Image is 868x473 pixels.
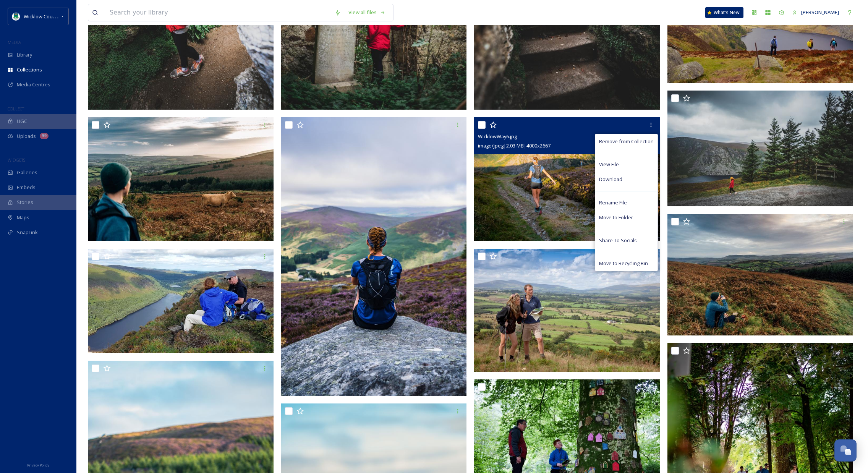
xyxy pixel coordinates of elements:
img: WicklowWay21.jpg [88,249,274,353]
img: Tinahely4.jpg [667,214,853,335]
span: UGC [17,118,27,125]
button: Open Chat [834,439,857,462]
span: WIDGETS [8,157,25,163]
span: image/jpeg | 2.03 MB | 4000 x 2667 [478,142,551,149]
div: 99 [40,133,49,139]
a: [PERSON_NAME] [789,5,843,20]
img: WicklowWay6.jpg [474,117,660,241]
img: WicklowWay19.jpg [474,249,660,371]
span: [PERSON_NAME] [801,9,839,16]
span: Galleries [17,169,37,176]
span: Maps [17,214,29,221]
span: Rename File [599,199,627,206]
span: Share To Socials [599,237,637,244]
a: View all files [345,5,389,20]
span: Move to Folder [599,214,633,221]
a: What's New [705,7,743,18]
a: Privacy Policy [27,460,49,469]
img: download%20(9).png [12,13,20,20]
span: MEDIA [8,39,21,45]
span: Privacy Policy [27,463,49,468]
span: Remove from Collection [599,138,654,145]
span: Stories [17,199,33,206]
span: Embeds [17,184,36,191]
span: View File [599,161,619,168]
input: Search your library [106,4,331,21]
span: Library [17,51,32,58]
span: Uploads [17,133,36,140]
span: Media Centres [17,81,50,88]
span: SnapLink [17,229,38,236]
span: Move to Recycling Bin [599,260,648,267]
img: WicklowWay17.jpg [667,91,853,206]
span: Collections [17,66,42,73]
span: COLLECT [8,106,24,112]
span: WicklowWay6.jpg [478,133,517,140]
img: WicklowWay8.jpg [88,117,274,241]
img: WicklowWay7.jpg [281,117,467,396]
span: Wicklow County Council [24,13,78,20]
span: Download [599,176,622,183]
